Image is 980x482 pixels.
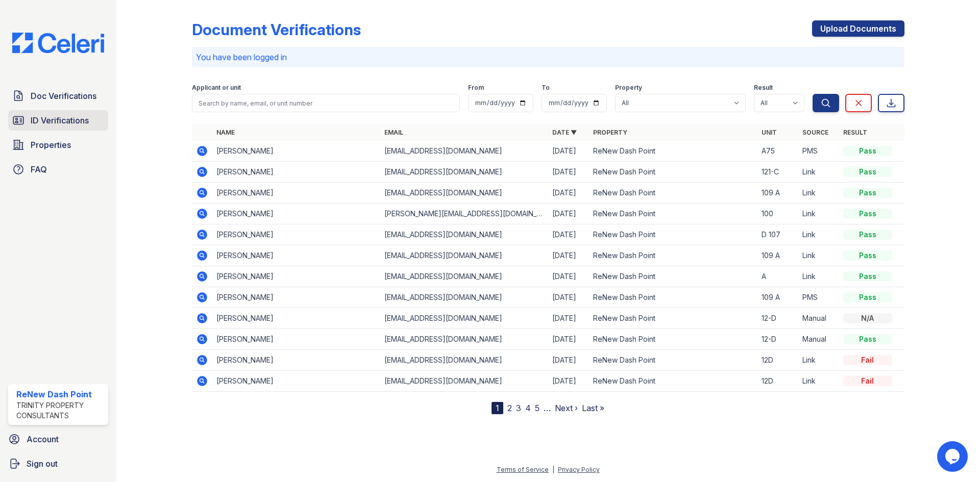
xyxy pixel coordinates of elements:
td: [DATE] [548,308,589,329]
td: [EMAIL_ADDRESS][DOMAIN_NAME] [380,329,548,350]
td: [DATE] [548,329,589,350]
div: Document Verifications [192,20,361,39]
td: Manual [798,329,839,350]
div: Pass [843,209,892,219]
td: 121-C [757,162,798,183]
a: 5 [535,403,540,413]
td: Link [798,245,839,266]
td: 12D [757,371,798,392]
td: Link [798,204,839,224]
td: [DATE] [548,371,589,392]
td: ReNew Dash Point [589,350,757,371]
td: 12-D [757,308,798,329]
div: ReNew Dash Point [16,388,104,400]
span: FAQ [31,163,47,175]
a: FAQ [8,159,108,180]
a: Privacy Policy [558,466,600,473]
td: A75 [757,141,798,162]
td: [EMAIL_ADDRESS][DOMAIN_NAME] [380,224,548,245]
td: [PERSON_NAME] [212,224,380,245]
div: Pass [843,188,892,198]
a: Terms of Service [497,466,549,473]
div: Pass [843,230,892,240]
td: ReNew Dash Point [589,371,757,392]
td: 109 A [757,287,798,308]
td: [PERSON_NAME] [212,308,380,329]
a: 4 [525,403,531,413]
td: [PERSON_NAME] [212,204,380,224]
td: PMS [798,287,839,308]
td: [EMAIL_ADDRESS][DOMAIN_NAME] [380,371,548,392]
a: Result [843,129,867,136]
input: Search by name, email, or unit number [192,94,460,112]
a: 3 [516,403,521,413]
td: [PERSON_NAME] [212,371,380,392]
td: [PERSON_NAME] [212,162,380,183]
td: [EMAIL_ADDRESS][DOMAIN_NAME] [380,266,548,287]
p: You have been logged in [196,51,900,63]
td: [PERSON_NAME] [212,350,380,371]
td: [PERSON_NAME] [212,141,380,162]
div: Trinity Property Consultants [16,400,104,421]
td: [DATE] [548,224,589,245]
td: [DATE] [548,266,589,287]
div: Pass [843,146,892,156]
td: [EMAIL_ADDRESS][DOMAIN_NAME] [380,350,548,371]
td: [PERSON_NAME] [212,266,380,287]
iframe: chat widget [937,441,970,472]
span: ID Verifications [31,114,89,126]
td: 12D [757,350,798,371]
div: Pass [843,250,892,261]
td: Link [798,224,839,245]
a: Name [216,129,235,136]
div: Pass [843,292,892,302]
td: [DATE] [548,141,589,162]
td: ReNew Dash Point [589,183,757,204]
td: [DATE] [548,204,589,224]
a: Date ▼ [552,129,577,136]
td: Link [798,350,839,371]
a: Sign out [4,453,112,474]
div: 1 [492,402,503,414]
img: CE_Logo_Blue-a8612792a0a2168367f1c8372b55b34899dd931a85d93a1a3d3e32e68fde9ad4.png [4,33,112,53]
div: Fail [843,376,892,386]
span: Doc Verifications [31,90,96,102]
div: Pass [843,334,892,344]
td: [DATE] [548,287,589,308]
td: ReNew Dash Point [589,162,757,183]
td: PMS [798,141,839,162]
td: [PERSON_NAME] [212,329,380,350]
td: ReNew Dash Point [589,329,757,350]
a: Doc Verifications [8,86,108,106]
td: ReNew Dash Point [589,308,757,329]
td: Link [798,266,839,287]
td: Link [798,162,839,183]
span: Sign out [27,458,58,470]
label: To [542,84,550,92]
td: Link [798,371,839,392]
td: [DATE] [548,245,589,266]
td: A [757,266,798,287]
a: Properties [8,135,108,155]
span: Account [27,433,59,445]
td: D 107 [757,224,798,245]
td: ReNew Dash Point [589,287,757,308]
a: Email [384,129,403,136]
a: Source [802,129,828,136]
div: Pass [843,167,892,177]
td: [EMAIL_ADDRESS][DOMAIN_NAME] [380,287,548,308]
td: ReNew Dash Point [589,204,757,224]
a: Upload Documents [812,20,904,37]
td: [EMAIL_ADDRESS][DOMAIN_NAME] [380,141,548,162]
a: Account [4,429,112,449]
td: [EMAIL_ADDRESS][DOMAIN_NAME] [380,183,548,204]
td: 12-D [757,329,798,350]
td: [EMAIL_ADDRESS][DOMAIN_NAME] [380,308,548,329]
a: Property [593,129,627,136]
a: Next › [555,403,578,413]
td: [EMAIL_ADDRESS][DOMAIN_NAME] [380,162,548,183]
td: [DATE] [548,162,589,183]
td: 109 A [757,245,798,266]
a: ID Verifications [8,110,108,131]
td: Manual [798,308,839,329]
